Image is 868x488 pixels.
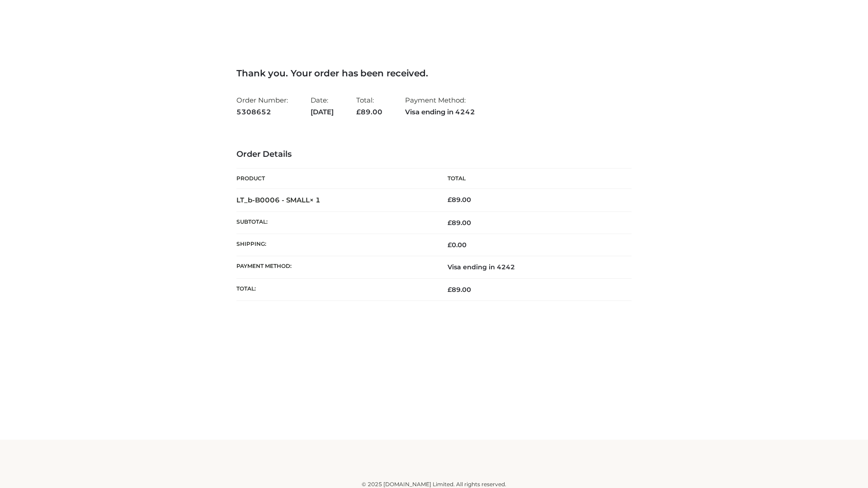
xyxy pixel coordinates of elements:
span: 89.00 [448,286,471,294]
span: £ [448,219,452,227]
th: Payment method: [236,256,434,278]
strong: × 1 [310,196,321,204]
span: 89.00 [448,219,471,227]
th: Total [434,169,632,189]
bdi: 89.00 [448,196,471,204]
li: Order Number: [236,92,288,120]
h3: Order Details [236,150,632,160]
span: £ [448,241,452,249]
li: Total: [356,92,382,120]
th: Product [236,169,434,189]
strong: Visa ending in 4242 [405,106,475,118]
strong: 5308652 [236,106,288,118]
td: Visa ending in 4242 [434,256,632,278]
bdi: 0.00 [448,241,467,249]
span: £ [448,196,452,204]
h3: Thank you. Your order has been received. [236,68,632,79]
li: Date: [311,92,334,120]
span: £ [448,286,452,294]
strong: [DATE] [311,106,334,118]
th: Shipping: [236,234,434,256]
strong: LT_b-B0006 - SMALL [236,196,321,204]
th: Total: [236,278,434,300]
span: 89.00 [356,108,382,116]
span: £ [356,108,361,116]
th: Subtotal: [236,211,434,234]
li: Payment Method: [405,92,475,120]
